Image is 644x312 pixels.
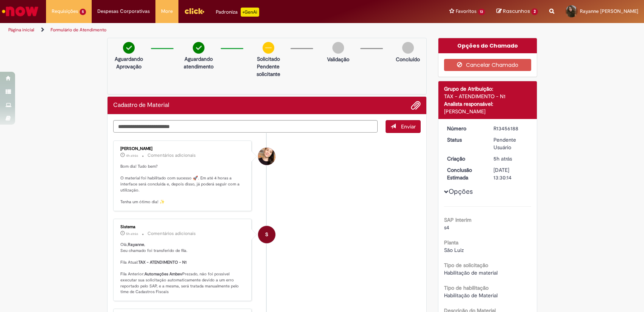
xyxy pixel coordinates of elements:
div: Grupo de Atribuição: [444,85,531,93]
span: São Luiz [444,247,464,253]
span: 5h atrás [126,232,138,236]
span: Habilitação de material [444,269,498,276]
div: [PERSON_NAME] [444,108,531,115]
img: ServiceNow [1,4,40,19]
span: Enviar [401,123,416,130]
span: Despesas Corporativas [97,8,150,15]
b: Rayanne [128,242,144,247]
span: Rayanne [PERSON_NAME] [580,8,638,14]
a: Página inicial [8,27,34,33]
p: Solicitado [250,55,287,63]
span: Requisições [52,8,78,15]
textarea: Digite sua mensagem aqui... [113,120,378,133]
b: SAP Interim [444,216,472,223]
time: 28/08/2025 10:23:01 [126,153,138,158]
dt: Conclusão Estimada [441,166,488,181]
p: Bom dia! Tudo bem? O material foi habilitado com sucesso 🚀. Em até 4 horas a interface será concl... [120,164,246,205]
div: System [258,226,275,243]
b: Tipo de habilitação [444,284,489,291]
a: Rascunhos [496,8,538,15]
div: TAX - ATENDIMENTO - N1 [444,93,531,100]
h2: Cadastro de Material Histórico de tíquete [113,102,169,109]
div: Pendente Usuário [493,136,529,151]
img: click_logo_yellow_360x200.png [184,5,204,17]
p: Aguardando atendimento [180,55,217,70]
p: Olá, , Seu chamado foi transferido de fila. Fila Atual: Fila Anterior: Prezado, não foi possível ... [120,242,246,295]
time: 28/08/2025 09:30:07 [493,155,512,162]
div: [PERSON_NAME] [120,147,246,151]
div: 28/08/2025 09:30:07 [493,155,529,162]
p: Aguardando Aprovação [111,55,147,70]
b: Planta [444,239,458,246]
div: Opções do Chamado [438,38,537,53]
button: Cancelar Chamado [444,59,531,71]
div: R13456188 [493,125,529,132]
p: Pendente solicitante [250,63,287,78]
button: Enviar [386,120,421,133]
dt: Número [441,125,488,132]
div: Analista responsável: [444,100,531,108]
p: +GenAi [241,8,259,17]
span: More [161,8,173,15]
img: check-circle-green.png [193,42,204,54]
button: Adicionar anexos [411,100,421,110]
dt: Status [441,136,488,144]
span: s4 [444,224,449,231]
span: 4h atrás [126,153,138,158]
p: Concluído [396,56,420,63]
img: img-circle-grey.png [332,42,344,54]
img: circle-minus.png [263,42,274,54]
b: TAX - ATENDIMENTO - N1 [138,259,187,265]
span: 5h atrás [493,155,512,162]
small: Comentários adicionais [148,152,196,159]
div: Sabrina De Vasconcelos [258,148,275,165]
span: Favoritos [456,8,476,15]
time: 28/08/2025 09:30:19 [126,232,138,236]
span: 2 [531,8,538,15]
img: check-circle-green.png [123,42,135,54]
ul: Trilhas de página [6,23,424,37]
a: Formulário de Atendimento [51,27,106,33]
b: Automações Ambev [144,271,182,277]
p: Validação [327,56,349,63]
span: 13 [478,9,486,15]
span: S [265,226,268,244]
span: Habilitação de Material [444,292,498,299]
span: Rascunhos [503,8,530,15]
small: Comentários adicionais [148,230,196,237]
div: [DATE] 13:30:14 [493,166,529,181]
div: Padroniza [216,8,259,17]
img: img-circle-grey.png [402,42,414,54]
div: Sistema [120,225,246,229]
span: 5 [80,9,86,15]
b: Tipo de solicitação [444,262,488,269]
dt: Criação [441,155,488,162]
